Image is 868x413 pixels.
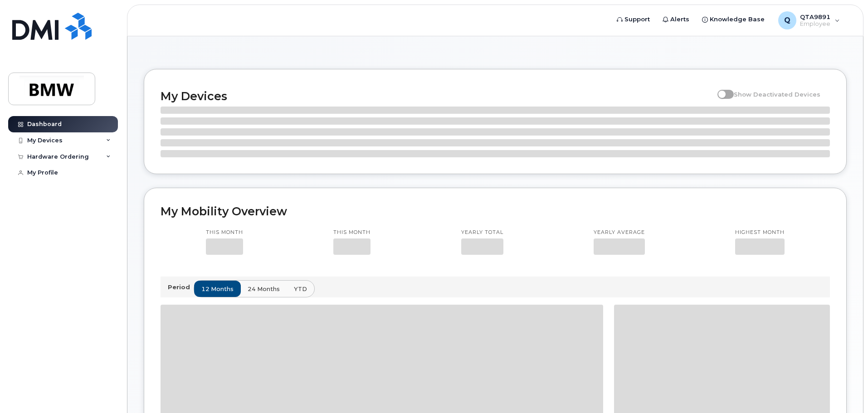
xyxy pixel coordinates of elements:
p: This month [333,229,371,236]
p: This month [206,229,243,236]
h2: My Devices [161,89,713,103]
span: 24 months [248,285,280,293]
input: Show Deactivated Devices [717,86,725,93]
p: Highest month [735,229,785,236]
span: Show Deactivated Devices [734,91,820,98]
span: YTD [294,285,307,293]
p: Yearly average [594,229,645,236]
h2: My Mobility Overview [161,204,830,218]
p: Period [168,283,194,292]
p: Yearly total [461,229,503,236]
